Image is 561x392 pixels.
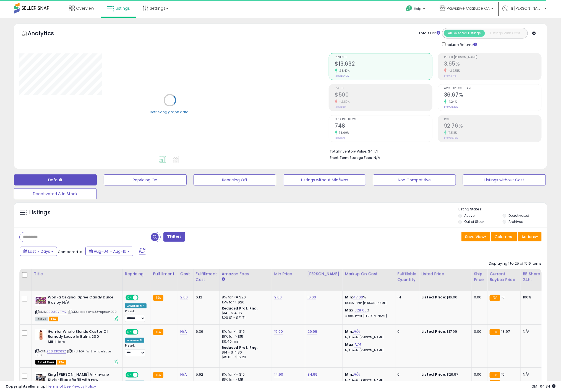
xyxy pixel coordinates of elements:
label: Active [464,213,474,218]
button: Save View [461,232,490,241]
small: FBA [153,329,163,335]
h5: Analytics [28,29,65,38]
b: Reduced Prof. Rng. [222,306,258,311]
a: N/A [353,329,360,334]
h5: Listings [29,209,51,216]
label: Deactivated [508,213,529,218]
div: Totals For [419,31,440,36]
div: 0.00 [474,329,483,334]
span: 15 [502,372,505,377]
span: Profit [335,87,432,90]
button: Columns [491,232,517,241]
span: Listings [116,6,130,11]
button: Filters [163,232,185,242]
div: Markup on Cost [345,271,393,277]
span: | SKU: LOR-W12-wholeleave-560 [35,349,113,357]
b: Min: [345,372,353,377]
b: Min: [345,329,353,334]
div: BB Share 24h. [523,271,543,283]
span: Compared to: [58,249,83,254]
img: 41ZogeB45PL._SL40_.jpg [35,372,46,383]
button: Actions [518,232,542,241]
a: Help [401,1,431,18]
span: FBA [49,317,58,321]
div: Fulfillable Quantity [398,271,417,283]
div: $15.01 - $16.28 [222,355,268,360]
a: 47.00 [353,295,363,300]
strong: Copyright [6,384,26,389]
b: Total Inventory Value: [330,149,367,154]
div: $0.40 min [222,339,268,344]
button: Deactivated & In Stock [14,188,97,199]
div: ASIN: [35,329,118,364]
div: 8% for <= $15 [222,372,268,377]
div: Preset: [125,344,147,356]
p: N/A Profit [PERSON_NAME] [345,379,391,383]
b: Max: [345,342,355,347]
small: Prev: 4.71% [444,74,456,78]
b: Listed Price: [421,329,447,334]
b: Garnier Whole Blends Castor Oil Remedy Leave In Balm, 200 Milliliters [48,329,115,346]
div: Amazon AI * [125,303,147,308]
label: Archived [508,219,523,224]
div: N/A [523,329,541,334]
div: 5.92 [196,372,215,377]
div: 6.36 [196,329,215,334]
small: -22.51% [447,69,460,73]
button: Listings without Min/Max [283,174,366,185]
h2: 748 [335,123,432,130]
a: Privacy Policy [72,384,96,389]
span: Hi [PERSON_NAME] [510,6,543,11]
div: Listed Price [421,271,469,277]
button: Default [14,174,97,185]
div: [PERSON_NAME] [307,271,340,277]
b: Min: [345,295,353,300]
a: 34.99 [307,372,318,377]
small: Prev: $514 [335,105,346,109]
img: 5150B9F0fbL._SL40_.jpg [35,295,46,306]
small: 25.47% [337,69,349,73]
button: Repricing On [104,174,187,185]
div: 15% for > $20 [222,300,268,305]
span: OFF [138,329,147,334]
li: $4,171 [330,148,537,154]
span: Overview [76,6,94,11]
div: Amazon AI [125,381,144,386]
div: $14 - $14.86 [222,311,268,316]
span: | SKU: pacific-w38-spree-200 [68,310,117,314]
div: Cost [180,271,191,277]
div: 0.00 [474,372,483,377]
h2: 92.76% [444,123,541,130]
button: Listings With Cost [485,30,526,37]
div: Amazon Fees [222,271,270,277]
div: 15% for > $15 [222,377,268,382]
div: Retrieving graph data.. [150,110,190,115]
span: Profit [PERSON_NAME] [444,56,541,59]
img: 41DahujEOJL._SL40_.jpg [35,329,46,340]
small: -2.87% [337,100,349,104]
span: Ordered Items [335,118,432,121]
span: 15 [502,380,505,385]
span: 16 [502,295,505,300]
div: Preset: [125,310,147,322]
button: Aug-04 - Aug-10 [85,247,133,256]
div: $16.00 [421,295,467,300]
a: Terms of Use [47,384,71,389]
span: ON [126,329,133,334]
div: 14 [398,295,415,300]
span: Last 7 Days [28,249,50,254]
small: Prev: $10,912 [335,74,349,78]
a: B00U9VPY42 [47,310,67,314]
div: Current Buybox Price [490,271,518,283]
p: N/A Profit [PERSON_NAME] [345,336,391,339]
span: Aug-04 - Aug-10 [94,249,126,254]
label: Out of Stock [464,219,484,224]
a: 2.00 [180,295,188,300]
div: Repricing [125,271,148,277]
div: 0 [398,329,415,334]
div: 0 [398,372,415,377]
a: 16.00 [307,295,316,300]
i: Get Help [406,5,413,12]
div: ASIN: [35,295,118,321]
div: 6.12 [196,295,215,300]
